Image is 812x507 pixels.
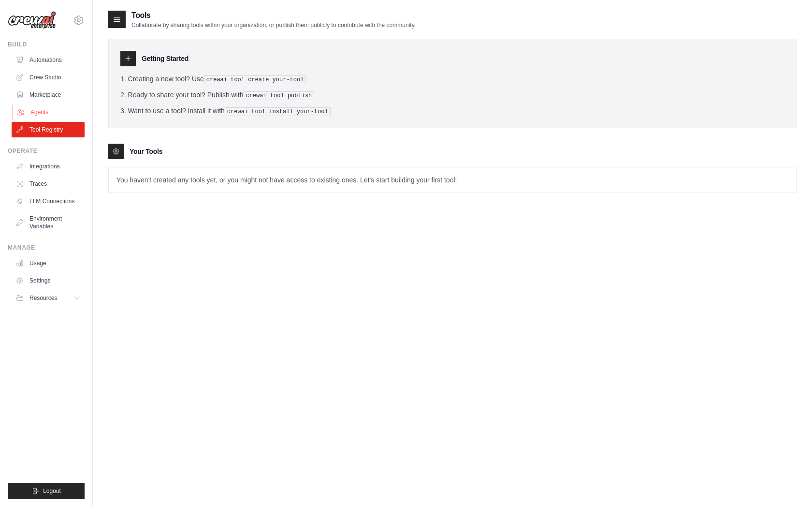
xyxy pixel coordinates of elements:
[12,159,85,174] a: Integrations
[109,167,796,193] p: You haven't created any tools yet, or you might not have access to existing ones. Let's start bui...
[120,74,784,84] li: Creating a new tool? Use
[12,70,85,85] a: Crew Studio
[13,104,86,120] a: Agents
[12,273,85,288] a: Settings
[244,91,315,100] pre: crewai tool publish
[12,176,85,192] a: Traces
[8,11,56,30] img: Logo
[29,294,57,302] span: Resources
[8,244,85,252] div: Manage
[8,41,85,48] div: Build
[12,122,85,137] a: Tool Registry
[12,290,85,306] button: Resources
[12,52,85,68] a: Automations
[225,107,331,116] pre: crewai tool install your-tool
[12,194,85,209] a: LLM Connections
[131,10,416,21] h2: Tools
[8,147,85,155] div: Operate
[120,90,784,100] li: Ready to share your tool? Publish with
[12,211,85,234] a: Environment Variables
[43,487,61,495] span: Logout
[142,54,188,63] h3: Getting Started
[131,21,416,29] p: Collaborate by sharing tools within your organization, or publish them publicly to contribute wit...
[120,106,784,116] li: Want to use a tool? Install it with
[204,75,306,84] pre: crewai tool create your-tool
[8,483,85,499] button: Logout
[130,147,162,156] h3: Your Tools
[12,255,85,271] a: Usage
[12,87,85,103] a: Marketplace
